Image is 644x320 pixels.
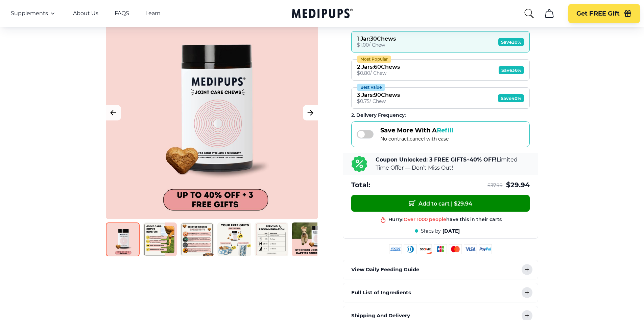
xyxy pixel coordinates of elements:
[351,195,530,212] button: Add to cart | $29.94
[351,87,530,109] button: Best Value3 Jars:90Chews$0.75/ ChewSave40%
[376,156,467,163] b: Coupon Unlocked: 3 FREE GIFTS
[506,180,530,190] span: $ 29.94
[541,5,557,22] button: cart
[217,222,251,256] img: Joint Care Chews | Natural Dog Supplements
[292,222,326,256] img: Joint Care Chews | Natural Dog Supplements
[357,36,396,42] div: 1 Jar : 30 Chews
[487,183,503,189] span: $ 37.99
[410,136,449,142] span: cancel with ease
[568,4,640,23] button: Get FREE Gift
[180,222,214,256] img: Joint Care Chews | Natural Dog Supplements
[143,222,177,256] img: Joint Care Chews | Natural Dog Supplements
[106,222,140,256] img: Joint Care Chews | Natural Dog Supplements
[303,105,318,120] button: Next Image
[255,222,288,256] img: Joint Care Chews | Natural Dog Supplements
[357,56,391,63] div: Most Popular
[443,228,460,234] span: [DATE]
[498,38,524,46] span: Save 20%
[499,66,524,74] span: Save 36%
[470,156,497,163] b: 40% OFF!
[11,9,57,18] button: Supplements
[357,98,400,104] div: $ 0.75 / Chew
[498,94,524,102] span: Save 40%
[380,136,453,142] span: No contract,
[409,200,472,207] span: Add to cart | $ 29.94
[404,216,446,222] span: Over 1000 people
[421,228,441,234] span: Ships by
[351,289,411,297] p: Full List of Ingredients
[437,127,453,134] span: Refill
[292,7,353,21] a: Medipups
[106,105,121,120] button: Previous Image
[115,10,129,17] a: FAQS
[380,127,453,134] span: Save More With A
[351,112,406,118] span: 2 . Delivery Frequency:
[351,265,419,274] p: View Daily Feeding Guide
[357,92,400,98] div: 3 Jars : 90 Chews
[388,216,502,223] div: Hurry! have this in their carts
[351,180,370,190] span: Total:
[73,10,98,17] a: About Us
[357,84,385,91] div: Best Value
[145,10,161,17] a: Learn
[351,31,530,52] button: 1 Jar:30Chews$1.00/ ChewSave20%
[376,156,530,172] p: + Limited Time Offer — Don’t Miss Out!
[357,64,400,70] div: 2 Jars : 60 Chews
[524,8,534,19] button: search
[351,59,530,81] button: Most Popular2 Jars:60Chews$0.80/ ChewSave36%
[576,10,620,18] span: Get FREE Gift
[351,312,410,320] p: Shipping And Delivery
[357,70,400,76] div: $ 0.80 / Chew
[389,244,492,254] img: payment methods
[11,10,48,17] span: Supplements
[357,42,396,48] div: $ 1.00 / Chew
